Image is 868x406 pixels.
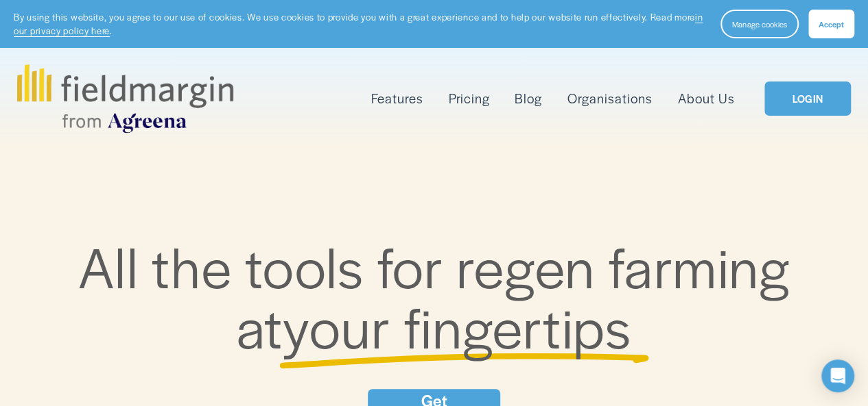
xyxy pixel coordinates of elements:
a: Pricing [448,88,489,110]
p: By using this website, you agree to our use of cookies. We use cookies to provide you with a grea... [14,10,707,37]
span: Accept [819,18,844,29]
a: About Us [678,88,735,110]
button: Accept [808,10,854,38]
span: your fingertips [283,287,632,365]
span: Features [371,89,423,108]
button: Manage cookies [720,10,799,38]
a: LOGIN [764,81,851,116]
a: folder dropdown [371,88,423,110]
span: Manage cookies [732,18,787,29]
a: in our privacy policy here [14,10,703,37]
div: Open Intercom Messenger [821,359,854,392]
a: Organisations [567,88,653,110]
span: All the tools for regen farming at [78,227,790,364]
img: fieldmargin.com [17,64,233,133]
a: Blog [515,88,542,110]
